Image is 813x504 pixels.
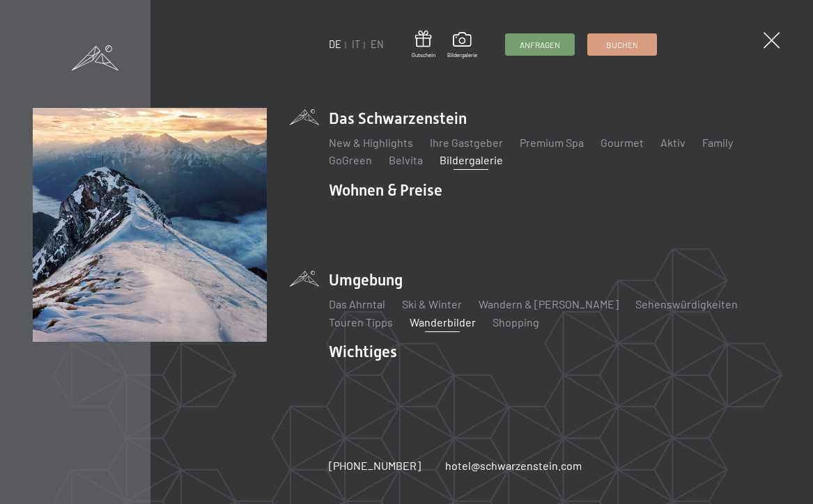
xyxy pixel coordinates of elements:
[371,38,384,50] a: EN
[440,153,503,166] a: Bildergalerie
[660,136,686,149] a: Aktiv
[493,315,539,329] a: Shopping
[329,315,393,329] a: Touren Tipps
[635,297,738,310] a: Sehenswürdigkeiten
[588,34,656,55] a: Buchen
[389,153,423,166] a: Belvita
[447,52,477,59] span: Bildergalerie
[520,39,560,51] span: Anfragen
[329,459,421,472] span: [PHONE_NUMBER]
[601,136,644,149] a: Gourmet
[506,34,574,55] a: Anfragen
[702,136,733,149] a: Family
[606,39,638,51] span: Buchen
[329,153,372,166] a: GoGreen
[412,52,435,59] span: Gutschein
[329,458,421,473] a: [PHONE_NUMBER]
[329,38,341,50] a: DE
[445,458,582,473] a: hotel@schwarzenstein.com
[479,297,619,310] a: Wandern & [PERSON_NAME]
[352,38,360,50] a: IT
[329,136,413,149] a: New & Highlights
[447,32,477,58] a: Bildergalerie
[402,297,462,310] a: Ski & Winter
[329,297,385,310] a: Das Ahrntal
[430,136,503,149] a: Ihre Gastgeber
[412,31,435,59] a: Gutschein
[410,315,476,329] a: Wanderbilder
[520,136,584,149] a: Premium Spa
